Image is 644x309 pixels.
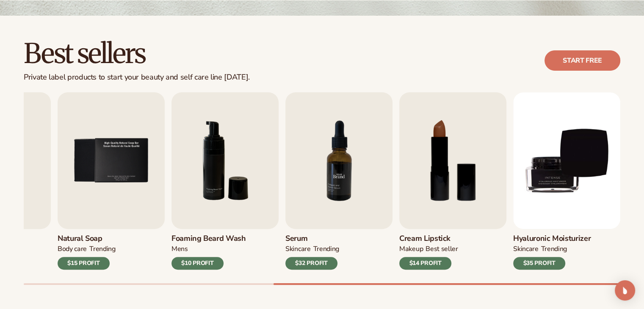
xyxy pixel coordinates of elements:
[541,245,567,254] div: TRENDING
[313,245,339,254] div: TRENDING
[285,257,337,270] div: $32 PROFIT
[285,92,392,270] a: 7 / 9
[58,92,165,270] a: 5 / 9
[285,92,392,229] img: Shopify Image 11
[399,234,458,243] h3: Cream Lipstick
[285,234,339,243] h3: Serum
[171,92,279,270] a: 6 / 9
[615,280,635,301] div: Open Intercom Messenger
[399,257,451,270] div: $14 PROFIT
[426,245,458,254] div: BEST SELLER
[24,73,250,82] div: Private label products to start your beauty and self care line [DATE].
[58,257,110,270] div: $15 PROFIT
[399,92,506,270] a: 8 / 9
[89,245,115,254] div: TRENDING
[58,234,116,243] h3: Natural Soap
[171,257,224,270] div: $10 PROFIT
[171,245,188,254] div: mens
[399,245,423,254] div: MAKEUP
[544,50,620,71] a: Start free
[58,245,87,254] div: BODY Care
[285,245,310,254] div: SKINCARE
[513,234,591,243] h3: Hyaluronic moisturizer
[24,39,250,68] h2: Best sellers
[513,92,620,270] a: 9 / 9
[513,245,538,254] div: SKINCARE
[513,257,565,270] div: $35 PROFIT
[171,234,246,243] h3: Foaming beard wash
